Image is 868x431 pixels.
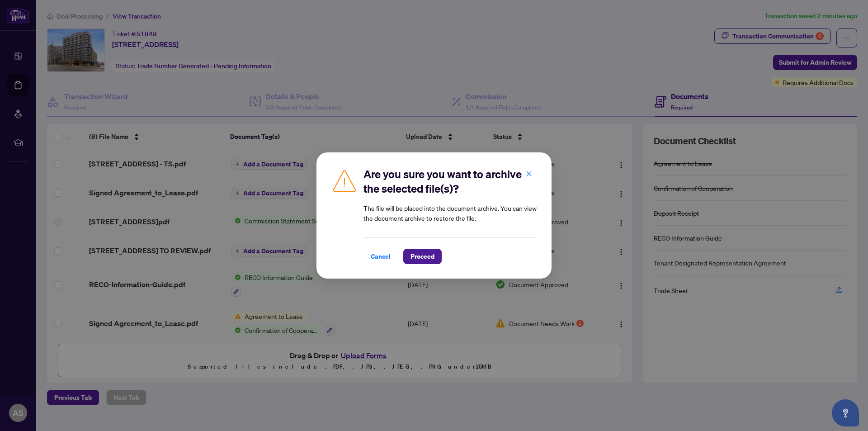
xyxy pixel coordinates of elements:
[371,249,391,264] span: Cancel
[403,249,442,264] button: Proceed
[410,249,434,264] span: Proceed
[832,399,859,426] button: Open asap
[363,249,398,264] button: Cancel
[331,167,358,194] img: Caution Icon
[526,171,532,177] span: close
[363,167,537,196] h2: Are you sure you want to archive the selected file(s)?
[363,203,537,223] article: The file will be placed into the document archive. You can view the document archive to restore t...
